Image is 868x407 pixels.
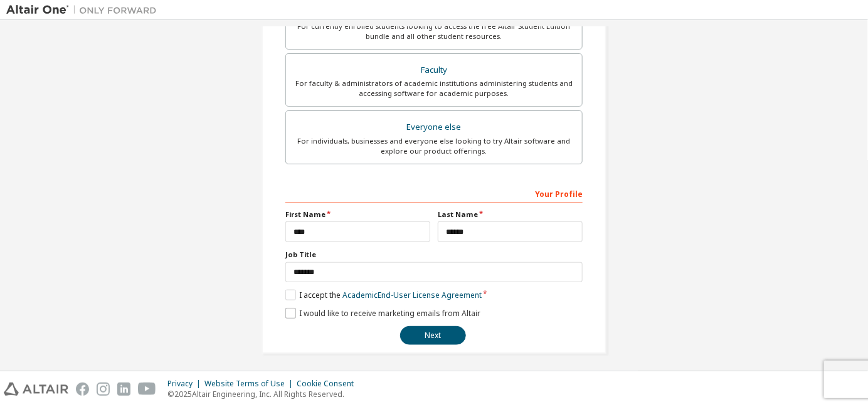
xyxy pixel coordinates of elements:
p: © 2025 Altair Engineering, Inc. All Rights Reserved. [167,389,361,399]
div: For faculty & administrators of academic institutions administering students and accessing softwa... [294,78,574,98]
div: Website Terms of Use [204,379,297,389]
a: Academic End-User License Agreement [342,290,482,300]
div: For currently enrolled students looking to access the free Altair Student Edition bundle and all ... [294,21,574,41]
div: Everyone else [294,119,574,136]
img: linkedin.svg [117,383,130,396]
label: First Name [285,209,430,219]
button: Next [400,326,466,345]
img: Altair One [6,4,163,16]
div: For individuals, businesses and everyone else looking to try Altair software and explore our prod... [294,136,574,156]
div: Privacy [167,379,204,389]
label: Job Title [285,250,583,260]
img: altair_logo.svg [4,383,68,396]
label: Last Name [438,209,583,219]
div: Faculty [294,61,574,79]
label: I accept the [285,290,482,300]
img: instagram.svg [97,383,110,396]
img: youtube.svg [138,383,156,396]
div: Cookie Consent [297,379,361,389]
label: I would like to receive marketing emails from Altair [285,308,480,319]
img: facebook.svg [76,383,89,396]
div: Your Profile [285,183,583,203]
